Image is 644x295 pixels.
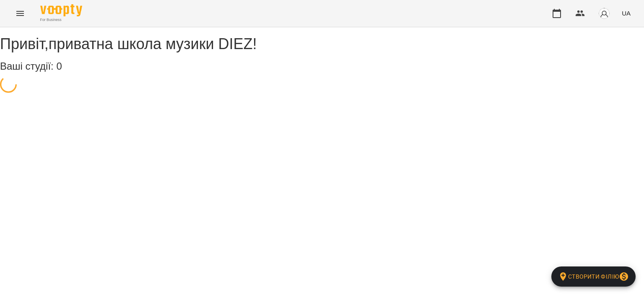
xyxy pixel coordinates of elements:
span: For Business [40,17,82,23]
img: avatar_s.png [598,8,610,19]
button: Menu [10,3,30,23]
span: UA [622,9,631,18]
button: UA [618,5,634,21]
img: Voopty Logo [40,4,82,16]
span: 0 [56,60,62,72]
